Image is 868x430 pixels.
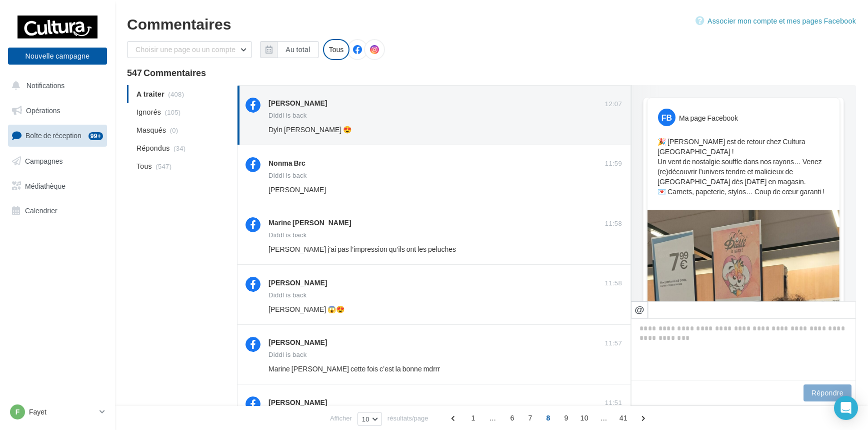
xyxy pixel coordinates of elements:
[88,132,103,140] div: 99+
[357,412,382,426] button: 10
[504,410,520,426] span: 6
[8,402,107,421] a: F Fayet
[268,397,327,407] div: [PERSON_NAME]
[6,151,109,172] a: Campagnes
[540,410,556,426] span: 8
[268,337,327,347] div: [PERSON_NAME]
[658,109,675,126] div: FB
[25,131,81,140] span: Boîte de réception
[277,41,318,58] button: Au total
[25,181,65,190] span: Médiathèque
[362,415,369,423] span: 10
[127,16,856,31] div: Commentaires
[596,410,612,426] span: ...
[136,107,161,117] span: Ignorés
[29,407,95,417] p: Fayet
[834,396,858,420] div: Open Intercom Messenger
[6,75,105,96] button: Notifications
[268,98,327,108] div: [PERSON_NAME]
[605,219,622,228] span: 11:58
[155,162,171,170] span: (547)
[8,48,107,65] button: Nouvelle campagne
[173,144,185,152] span: (34)
[485,410,501,426] span: ...
[268,158,305,168] div: Nonma Brc
[803,384,851,401] button: Répondre
[268,218,351,228] div: Marine [PERSON_NAME]
[268,364,440,373] span: Marine [PERSON_NAME] cette fois c’est la bonne mdrrr
[268,245,456,253] span: [PERSON_NAME] j’ai pas l’impression qu’ils ont les peluches
[136,125,166,135] span: Masqués
[605,159,622,168] span: 11:59
[605,398,622,407] span: 11:51
[679,113,738,123] div: Ma page Facebook
[323,39,350,60] div: Tous
[268,278,327,288] div: [PERSON_NAME]
[260,41,318,58] button: Au total
[268,185,326,194] span: [PERSON_NAME]
[6,125,109,146] a: Boîte de réception99+
[26,81,64,90] span: Notifications
[6,100,109,121] a: Opérations
[605,279,622,288] span: 11:58
[330,413,352,423] span: Afficher
[6,176,109,197] a: Médiathèque
[605,339,622,348] span: 11:57
[136,161,152,171] span: Tous
[695,15,856,27] a: Associer mon compte et mes pages Facebook
[522,410,538,426] span: 7
[634,305,644,314] i: @
[136,143,170,153] span: Répondus
[25,157,63,165] span: Campagnes
[26,106,60,115] span: Opérations
[558,410,574,426] span: 9
[268,351,307,358] div: Diddl is back
[615,410,631,426] span: 41
[268,232,307,238] div: Diddl is back
[15,407,20,417] span: F
[631,301,648,318] button: @
[165,108,181,116] span: (105)
[6,200,109,221] a: Calendrier
[268,292,307,298] div: Diddl is back
[605,100,622,109] span: 12:07
[657,137,829,197] p: 🎉 [PERSON_NAME] est de retour chez Cultura [GEOGRAPHIC_DATA] ! Un vent de nostalgie souffle dans ...
[127,68,856,77] div: 547 Commentaires
[268,125,351,134] span: Dyln [PERSON_NAME] 😍
[135,45,235,54] span: Choisir une page ou un compte
[576,410,592,426] span: 10
[127,41,252,58] button: Choisir une page ou un compte
[170,126,178,134] span: (0)
[268,305,344,313] span: [PERSON_NAME] 😱😍
[268,172,307,179] div: Diddl is back
[268,112,307,119] div: Diddl is back
[387,413,428,423] span: résultats/page
[465,410,481,426] span: 1
[25,206,57,215] span: Calendrier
